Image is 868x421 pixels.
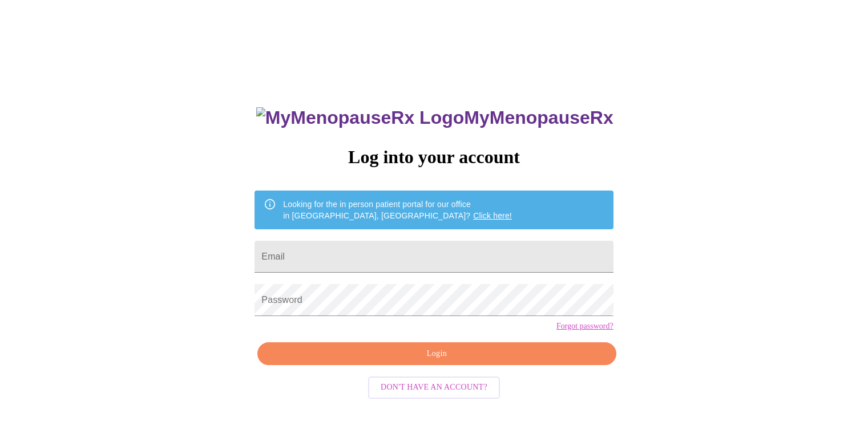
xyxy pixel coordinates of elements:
[257,342,616,366] button: Login
[271,347,603,361] span: Login
[256,107,613,128] h3: MyMenopauseRx
[381,380,487,395] span: Don't have an account?
[365,382,503,391] a: Don't have an account?
[556,322,613,331] a: Forgot password?
[256,107,464,128] img: MyMenopauseRx Logo
[255,147,613,168] h3: Log into your account
[283,194,512,226] div: Looking for the in person patient portal for our office in [GEOGRAPHIC_DATA], [GEOGRAPHIC_DATA]?
[473,211,512,220] a: Click here!
[368,377,500,399] button: Don't have an account?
